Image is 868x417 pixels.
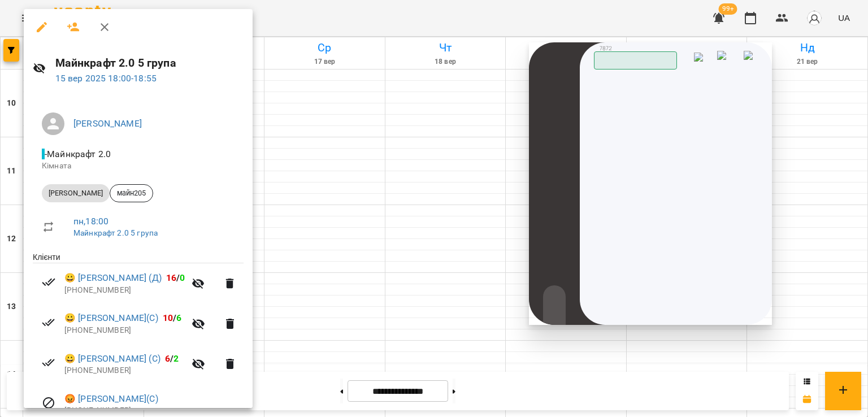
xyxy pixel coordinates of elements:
svg: Візит скасовано [42,396,55,410]
a: 😀 [PERSON_NAME](С) [64,311,158,325]
span: 6 [165,353,170,364]
b: / [166,272,185,283]
p: [PHONE_NUMBER] [64,285,185,296]
p: [PHONE_NUMBER] [64,325,185,336]
span: майн205 [110,188,153,198]
span: 6 [176,312,181,323]
a: пн , 18:00 [73,216,108,227]
span: 0 [180,272,185,283]
a: [PERSON_NAME] [73,118,142,129]
p: Кімната [42,160,235,172]
a: Майнкрафт 2.0 5 група [73,228,158,237]
span: 16 [166,272,176,283]
a: 15 вер 2025 18:00-18:55 [55,73,157,84]
a: 😡 [PERSON_NAME](С) [64,392,158,406]
span: - Майнкрафт 2.0 [42,149,113,159]
svg: Візит сплачено [42,275,55,289]
b: / [163,312,182,323]
h6: Майнкрафт 2.0 5 група [55,54,244,72]
span: [PERSON_NAME] [42,188,110,198]
div: майн205 [110,184,153,202]
p: [PHONE_NUMBER] [64,365,185,376]
svg: Візит сплачено [42,316,55,329]
span: 2 [173,353,179,364]
svg: Візит сплачено [42,356,55,370]
a: 😀 [PERSON_NAME] (С) [64,352,160,366]
b: / [165,353,179,364]
span: 10 [163,312,173,323]
p: [PHONE_NUMBER] [64,405,244,416]
a: 😀 [PERSON_NAME] (Д) [64,271,162,285]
